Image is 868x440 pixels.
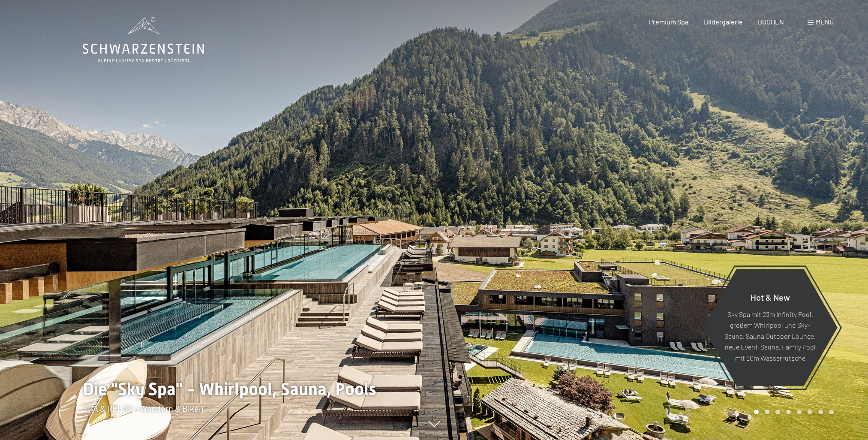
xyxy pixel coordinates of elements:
[765,410,769,414] div: Carousel Page 2
[751,410,834,414] div: Carousel Pagination
[758,18,784,26] a: BUCHEN
[751,292,790,302] span: Hot & New
[649,18,688,26] a: Premium Spa
[775,410,780,414] div: Carousel Page 3
[829,410,834,414] div: Carousel Page 8
[816,18,834,26] span: Menü
[797,410,802,414] div: Carousel Page 5
[818,410,823,414] div: Carousel Page 7
[786,410,791,414] div: Carousel Page 4
[704,18,743,26] a: Bildergalerie
[724,308,817,363] p: Sky Spa mit 23m Infinity Pool, großem Whirlpool und Sky-Sauna, Sauna Outdoor Lounge, neue Event-S...
[702,268,838,386] a: Hot & New Sky Spa mit 23m Infinity Pool, großem Whirlpool und Sky-Sauna, Sauna Outdoor Lounge, ne...
[754,410,759,414] div: Carousel Page 1 (Current Slide)
[808,410,812,414] div: Carousel Page 6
